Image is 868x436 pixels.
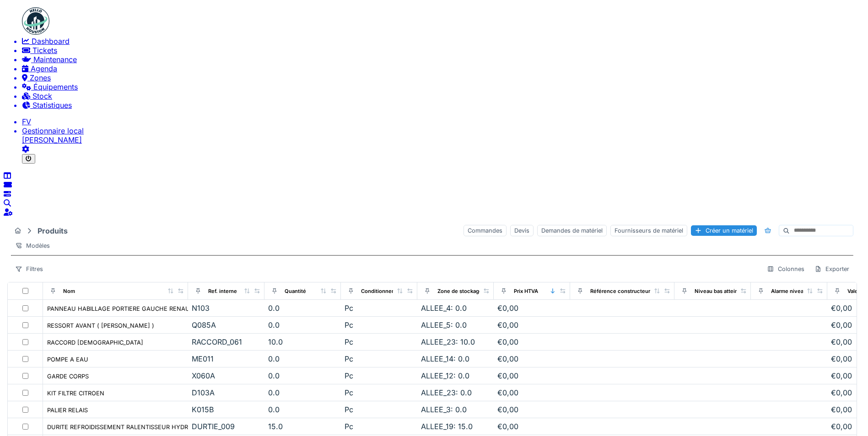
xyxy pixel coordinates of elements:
div: 0.0 [268,303,337,313]
div: X060A [192,371,261,380]
div: ME011 [192,354,261,363]
div: Fournisseurs de matériel [610,225,687,236]
a: FV Gestionnaire local[PERSON_NAME] [22,117,864,144]
span: Agenda [31,64,57,73]
div: Zone de stockage [437,288,482,294]
div: Ref. interne [208,288,237,294]
span: ALLEE_4: 0.0 [421,303,467,313]
div: €0,00 [497,303,566,313]
div: €0,00 [497,371,566,380]
div: Pc [345,320,414,330]
div: D103A [192,388,261,397]
div: 0.0 [268,371,337,380]
div: €0,00 [497,320,566,330]
div: 0.0 [268,405,337,414]
div: DURITE REFROIDISSEMENT RALENTISSEUR HYDRAULIQUE [47,424,214,431]
div: PANNEAU HABILLAGE PORTIERE GAUCHE RENAULT MASTER [47,305,222,312]
div: Pc [345,337,414,346]
a: Statistiques [22,101,864,110]
div: Exporter [810,263,853,275]
div: N103 [192,303,261,313]
div: €0,00 [497,337,566,346]
div: €0,00 [497,422,566,431]
div: Alarme niveau bas [771,288,817,294]
div: 0.0 [268,320,337,330]
a: Dashboard [22,37,864,46]
li: FV [22,117,864,126]
span: Tickets [32,46,57,55]
div: 10.0 [268,337,337,346]
div: DURTIE_009 [192,422,261,431]
div: Colonnes [763,263,809,275]
div: PALIER RELAIS [47,407,88,414]
div: RACCORD [DEMOGRAPHIC_DATA] [47,339,143,346]
a: Équipements [22,82,864,91]
div: Q085A [192,320,261,330]
div: 0.0 [268,388,337,397]
span: ALLEE_19: 15.0 [421,422,473,431]
div: 0.0 [268,354,337,363]
div: Filtres [11,263,47,275]
div: €0,00 [497,388,566,397]
div: K015B [192,405,261,414]
span: Statistiques [32,101,72,110]
div: KIT FILTRE CITROEN [47,390,104,397]
div: €0,00 [497,354,566,363]
a: Stock [22,91,864,101]
span: Stock [32,91,52,101]
div: RACCORD_061 [192,337,261,346]
span: ALLEE_14: 0.0 [421,354,469,363]
div: Niveau bas atteint ? [695,288,744,294]
div: Prix HTVA [514,288,538,294]
span: Équipements [33,82,78,91]
span: ALLEE_3: 0.0 [421,405,467,414]
a: Tickets [22,46,864,55]
span: ALLEE_23: 0.0 [421,388,472,397]
div: Pc [345,354,414,363]
div: Commandes [464,225,507,236]
div: Pc [345,388,414,397]
div: Gestionnaire local [22,126,864,135]
span: Dashboard [32,37,70,46]
span: ALLEE_12: 0.0 [421,371,469,380]
span: Maintenance [33,55,77,64]
span: ALLEE_23: 10.0 [421,337,475,346]
div: Demandes de matériel [537,225,607,236]
a: Maintenance [22,55,864,64]
div: Quantité [285,288,306,294]
div: Pc [345,422,414,431]
strong: Produits [34,226,71,235]
div: GARDE CORPS [47,373,89,380]
div: 15.0 [268,422,337,431]
span: ALLEE_5: 0.0 [421,320,467,330]
span: Zones [30,73,51,82]
div: Devis [510,225,534,236]
a: Agenda [22,64,864,73]
li: [PERSON_NAME] [22,126,864,144]
div: €0,00 [497,405,566,414]
img: Badge_color-CXgf-gQk.svg [22,7,49,35]
div: Nom [63,288,75,294]
div: Modèles [11,240,54,251]
div: Créer un matériel [691,225,757,236]
div: Pc [345,303,414,313]
a: Zones [22,73,864,82]
div: POMPE A EAU [47,356,88,363]
div: Pc [345,405,414,414]
div: Conditionnement [361,288,404,294]
div: Pc [345,371,414,380]
div: RESSORT AVANT ( [PERSON_NAME] ) [47,322,154,329]
div: Référence constructeur [590,288,650,294]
